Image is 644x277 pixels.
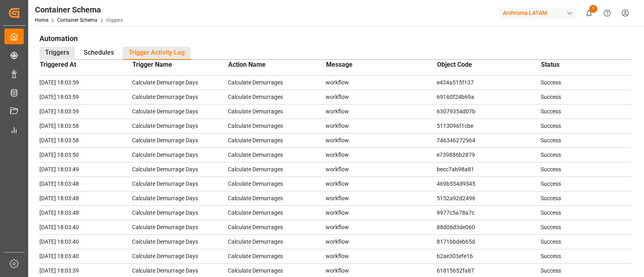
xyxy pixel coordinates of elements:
td: Success [541,234,631,249]
button: show 1 new notifications [580,4,598,22]
th: Triggered At [39,60,132,73]
td: Calculate Demurrage Days [132,148,228,162]
td: [DATE] 18:03:49 [39,162,132,176]
td: Calculate Demurrage Days [132,104,228,119]
th: Object Code [437,60,541,73]
td: Calculate Demurrages [228,220,326,234]
td: Success [541,220,631,234]
td: e434a515f137 [437,75,541,90]
td: 5113096f1cbe [437,119,541,133]
td: workflow [326,90,437,104]
td: 69160f24b69a [437,90,541,104]
td: workflow [326,205,437,220]
div: Trigger Activity Log [123,47,190,60]
td: workflow [326,75,437,90]
td: 469b554d9545 [437,176,541,191]
td: Calculate Demurrages [228,191,326,205]
td: [DATE] 18:03:48 [39,205,132,220]
th: Trigger Name [132,60,228,73]
td: workflow [326,133,437,148]
td: workflow [326,234,437,249]
td: [DATE] 18:03:59 [39,90,132,104]
td: Calculate Demurrages [228,119,326,133]
td: 88d06d3de060 [437,220,541,234]
a: Home [35,17,48,23]
td: Calculate Demurrages [228,234,326,249]
th: Message [326,60,437,73]
td: Calculate Demurrage Days [132,133,228,148]
td: [DATE] 18:03:58 [39,119,132,133]
td: b2ae303efe16 [437,249,541,263]
td: Calculate Demurrage Days [132,90,228,104]
div: Triggers [39,47,75,60]
td: [DATE] 18:03:40 [39,249,132,263]
td: Calculate Demurrage Days [132,191,228,205]
div: Schedules [78,47,120,60]
td: 5152a92d2496 [437,191,541,205]
td: Calculate Demurrage Days [132,249,228,263]
div: Archroma LATAM [500,7,577,19]
td: Calculate Demurrages [228,176,326,191]
td: Calculate Demurrages [228,75,326,90]
td: [DATE] 18:03:48 [39,176,132,191]
td: 63079354d07b [437,104,541,119]
td: Success [541,249,631,263]
td: [DATE] 18:03:59 [39,75,132,90]
td: Calculate Demurrage Days [132,75,228,90]
td: [DATE] 18:03:40 [39,220,132,234]
td: Calculate Demurrages [228,104,326,119]
td: 9977c5a78a7c [437,205,541,220]
td: 8171bbdeb65d [437,234,541,249]
td: Success [541,133,631,148]
td: Calculate Demurrage Days [132,162,228,176]
td: Success [541,148,631,162]
td: workflow [326,162,437,176]
td: Calculate Demurrage Days [132,234,228,249]
td: Success [541,119,631,133]
h1: Automation [39,31,631,45]
td: workflow [326,220,437,234]
th: Status [541,60,631,73]
td: Calculate Demurrage Days [132,176,228,191]
td: Success [541,75,631,90]
td: workflow [326,191,437,205]
td: Success [541,205,631,220]
td: workflow [326,104,437,119]
td: [DATE] 18:03:58 [39,133,132,148]
td: Calculate Demurrage Days [132,220,228,234]
td: Calculate Demurrages [228,133,326,148]
td: Success [541,90,631,104]
td: Calculate Demurrage Days [132,119,228,133]
th: Action Name [228,60,326,73]
td: [DATE] 18:03:40 [39,234,132,249]
td: Success [541,162,631,176]
td: workflow [326,176,437,191]
td: workflow [326,148,437,162]
td: Calculate Demurrage Days [132,205,228,220]
td: 746346272964 [437,133,541,148]
td: becc7ab98a81 [437,162,541,176]
td: [DATE] 18:03:50 [39,148,132,162]
button: Archroma LATAM [500,5,580,21]
td: Calculate Demurrages [228,162,326,176]
a: Container Schema [57,17,97,23]
td: Success [541,176,631,191]
td: workflow [326,119,437,133]
td: workflow [326,249,437,263]
td: Calculate Demurrages [228,205,326,220]
td: [DATE] 18:03:48 [39,191,132,205]
td: e739886b2879 [437,148,541,162]
td: Success [541,191,631,205]
td: Success [541,104,631,119]
td: [DATE] 18:03:59 [39,104,132,119]
td: Calculate Demurrages [228,249,326,263]
span: 1 [589,5,597,13]
div: Container Schema [35,4,123,16]
td: Calculate Demurrages [228,90,326,104]
button: Help Center [598,4,616,22]
td: Calculate Demurrages [228,148,326,162]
